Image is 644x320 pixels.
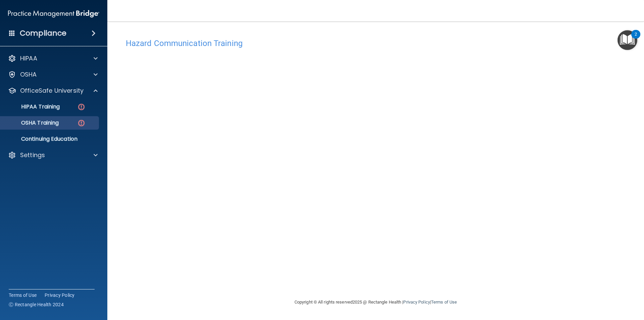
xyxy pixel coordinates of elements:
[8,87,98,95] a: OfficeSafe University
[8,54,98,62] a: HIPAA
[8,151,98,159] a: Settings
[635,34,637,43] div: 2
[4,136,96,142] p: Continuing Education
[8,71,98,79] a: OSHA
[618,30,637,50] button: Open Resource Center, 2 new notifications
[126,39,626,48] h4: Hazard Communication Training
[20,151,45,159] p: Settings
[4,120,59,126] p: OSHA Training
[45,292,75,299] a: Privacy Policy
[20,71,37,79] p: OSHA
[77,103,86,111] img: danger-circle.6113f641.png
[20,29,66,38] h4: Compliance
[20,54,37,62] p: HIPAA
[4,103,60,110] p: HIPAA Training
[403,300,430,305] a: Privacy Policy
[253,291,498,313] div: Copyright © All rights reserved 2025 @ Rectangle Health | |
[528,272,636,299] iframe: Drift Widget Chat Controller
[9,301,64,308] span: Ⓒ Rectangle Health 2024
[126,51,468,273] iframe: HCT
[9,292,37,299] a: Terms of Use
[20,87,84,95] p: OfficeSafe University
[8,7,99,20] img: PMB logo
[431,300,457,305] a: Terms of Use
[77,119,86,127] img: danger-circle.6113f641.png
